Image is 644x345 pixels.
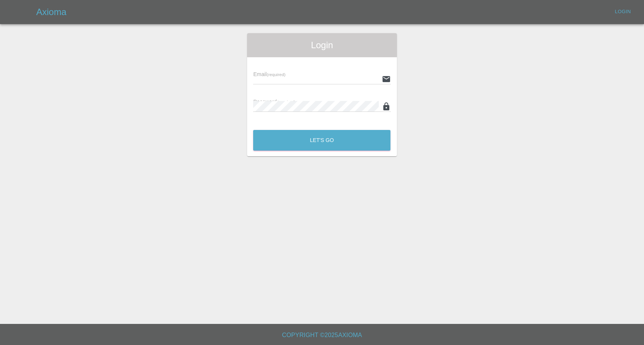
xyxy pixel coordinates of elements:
a: Login [611,6,635,18]
span: Login [253,39,390,51]
button: Let's Go [253,130,390,151]
small: (required) [267,72,286,77]
h6: Copyright © 2025 Axioma [6,330,638,340]
small: (required) [277,100,296,104]
span: Password [253,99,295,105]
span: Email [253,71,285,77]
h5: Axioma [36,6,66,18]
